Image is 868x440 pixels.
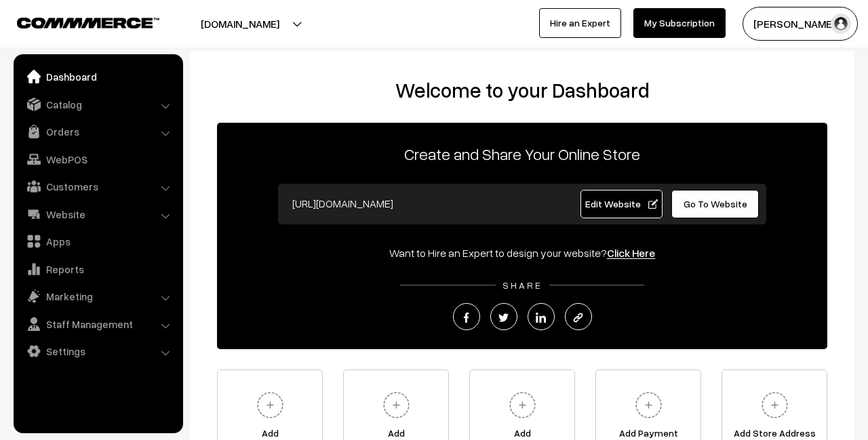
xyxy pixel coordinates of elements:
[17,257,178,281] a: Reports
[17,14,136,30] a: COMMMERCE
[630,386,667,424] img: plus.svg
[633,8,726,38] a: My Subscription
[539,8,621,38] a: Hire an Expert
[831,14,851,34] img: user
[378,386,415,424] img: plus.svg
[17,202,178,226] a: Website
[17,284,178,308] a: Marketing
[607,246,655,260] a: Click Here
[17,229,178,254] a: Apps
[17,119,178,144] a: Orders
[203,78,841,102] h2: Welcome to your Dashboard
[504,386,541,424] img: plus.svg
[756,386,793,424] img: plus.svg
[217,245,827,261] div: Want to Hire an Expert to design your website?
[496,279,549,291] span: SHARE
[217,142,827,166] p: Create and Share Your Online Store
[743,7,858,41] button: [PERSON_NAME]…
[17,64,178,89] a: Dashboard
[17,339,178,363] a: Settings
[252,386,289,424] img: plus.svg
[153,7,327,41] button: [DOMAIN_NAME]
[580,190,663,218] a: Edit Website
[585,198,658,209] span: Edit Website
[17,174,178,199] a: Customers
[684,198,747,209] span: Go To Website
[671,190,759,218] a: Go To Website
[17,18,159,28] img: COMMMERCE
[17,92,178,117] a: Catalog
[17,147,178,172] a: WebPOS
[17,312,178,336] a: Staff Management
